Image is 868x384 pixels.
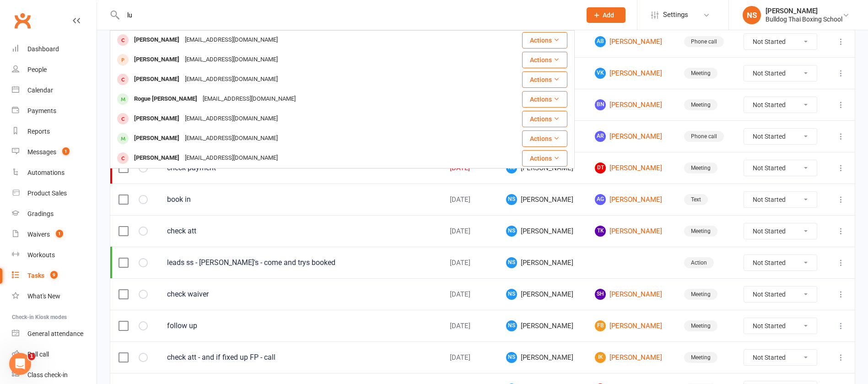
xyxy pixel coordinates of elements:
[120,9,575,22] input: Search...
[506,320,517,331] span: NS
[12,80,97,101] a: Calendar
[684,226,717,237] div: Meeting
[684,289,717,300] div: Meeting
[595,99,667,110] a: BN[PERSON_NAME]
[450,196,490,204] div: [DATE]
[595,352,667,363] a: IK[PERSON_NAME]
[506,257,517,268] span: NS
[684,352,717,363] div: Meeting
[50,271,58,279] span: 9
[12,59,97,80] a: People
[12,265,97,286] a: Tasks 9
[522,130,567,147] button: Actions
[27,66,47,73] div: People
[131,53,182,66] div: [PERSON_NAME]
[595,68,606,79] span: VK
[12,101,97,121] a: Payments
[12,39,97,59] a: Dashboard
[595,194,606,205] span: AG
[182,132,280,145] div: [EMAIL_ADDRESS][DOMAIN_NAME]
[131,151,182,165] div: [PERSON_NAME]
[27,371,68,379] div: Class check-in
[12,162,97,183] a: Automations
[595,131,606,142] span: AR
[27,231,50,238] div: Waivers
[12,286,97,307] a: What's New
[522,71,567,88] button: Actions
[28,353,35,360] span: 1
[595,36,606,47] span: AB
[12,224,97,245] a: Waivers 1
[766,7,842,15] div: [PERSON_NAME]
[27,107,56,114] div: Payments
[595,289,667,300] a: SH[PERSON_NAME]
[131,33,182,47] div: [PERSON_NAME]
[450,259,490,267] div: [DATE]
[743,6,761,24] div: NS
[766,15,842,23] div: Bulldog Thai Boxing School
[182,33,280,47] div: [EMAIL_ADDRESS][DOMAIN_NAME]
[27,169,65,176] div: Automations
[167,227,433,236] div: check att
[603,11,614,19] span: Add
[200,92,298,106] div: [EMAIL_ADDRESS][DOMAIN_NAME]
[522,111,567,127] button: Actions
[27,272,44,279] div: Tasks
[506,352,517,363] span: NS
[27,351,49,358] div: Roll call
[506,320,578,331] span: [PERSON_NAME]
[11,9,34,32] a: Clubworx
[506,289,578,300] span: [PERSON_NAME]
[684,320,717,331] div: Meeting
[684,257,714,268] div: Action
[182,112,280,125] div: [EMAIL_ADDRESS][DOMAIN_NAME]
[595,320,606,331] span: FB
[27,210,54,217] div: Gradings
[506,194,578,205] span: [PERSON_NAME]
[450,227,490,235] div: [DATE]
[12,121,97,142] a: Reports
[595,68,667,79] a: VK[PERSON_NAME]
[12,324,97,344] a: General attendance kiosk mode
[522,32,567,49] button: Actions
[450,291,490,298] div: [DATE]
[12,204,97,224] a: Gradings
[27,330,83,337] div: General attendance
[131,112,182,125] div: [PERSON_NAME]
[506,194,517,205] span: NS
[182,73,280,86] div: [EMAIL_ADDRESS][DOMAIN_NAME]
[131,73,182,86] div: [PERSON_NAME]
[663,5,688,25] span: Settings
[182,151,280,165] div: [EMAIL_ADDRESS][DOMAIN_NAME]
[12,344,97,365] a: Roll call
[27,189,67,197] div: Product Sales
[595,36,667,47] a: AB[PERSON_NAME]
[522,150,567,167] button: Actions
[12,183,97,204] a: Product Sales
[450,164,490,172] div: [DATE]
[12,245,97,265] a: Workouts
[131,92,200,106] div: Rogue [PERSON_NAME]
[27,148,56,156] div: Messages
[595,162,667,173] a: DT[PERSON_NAME]
[9,353,31,375] iframe: Intercom live chat
[167,258,433,267] div: leads ss - [PERSON_NAME]'s - come and trys booked
[506,289,517,300] span: NS
[131,132,182,145] div: [PERSON_NAME]
[450,322,490,330] div: [DATE]
[587,7,625,23] button: Add
[62,147,70,155] span: 1
[595,352,606,363] span: IK
[167,321,433,330] div: follow up
[27,128,50,135] div: Reports
[684,131,724,142] div: Phone call
[167,290,433,299] div: check waiver
[506,226,578,237] span: [PERSON_NAME]
[595,162,606,173] span: DT
[12,142,97,162] a: Messages 1
[56,230,63,238] span: 1
[684,68,717,79] div: Meeting
[182,53,280,66] div: [EMAIL_ADDRESS][DOMAIN_NAME]
[684,162,717,173] div: Meeting
[27,251,55,259] div: Workouts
